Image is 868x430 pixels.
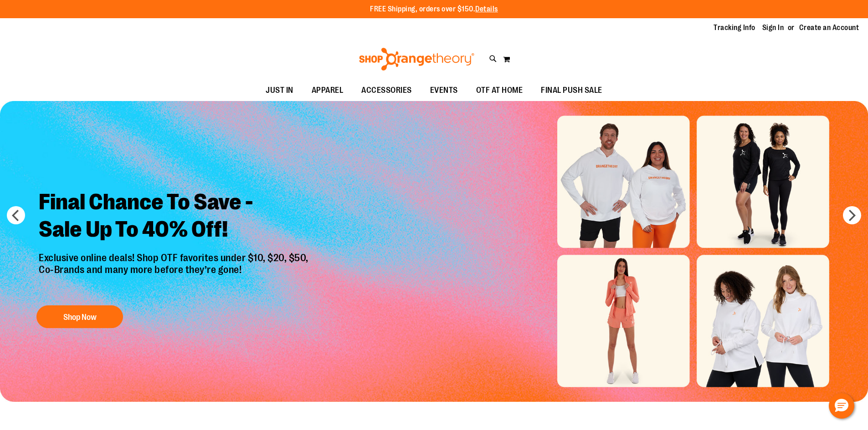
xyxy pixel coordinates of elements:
span: FINAL PUSH SALE [541,80,602,101]
span: ACCESSORIES [361,80,412,101]
a: Create an Account [799,23,859,33]
img: Shop Orangetheory [358,48,476,71]
a: OTF AT HOME [467,80,532,101]
a: FINAL PUSH SALE [532,80,611,101]
a: Final Chance To Save -Sale Up To 40% Off! Exclusive online deals! Shop OTF favorites under $10, $... [32,182,318,333]
span: EVENTS [430,80,458,101]
a: EVENTS [421,80,467,101]
button: next [843,206,861,224]
a: Tracking Info [714,23,755,33]
a: Sign In [762,23,784,33]
a: Details [475,5,498,13]
h2: Final Chance To Save - Sale Up To 40% Off! [32,182,318,252]
p: FREE Shipping, orders over $150. [370,4,498,15]
a: APPAREL [303,80,353,101]
button: Hello, have a question? Let’s chat. [829,393,854,419]
a: ACCESSORIES [352,80,421,101]
span: JUST IN [266,80,293,101]
button: Shop Now [36,305,123,328]
span: OTF AT HOME [476,80,523,101]
button: prev [7,206,25,224]
p: Exclusive online deals! Shop OTF favorites under $10, $20, $50, Co-Brands and many more before th... [32,252,318,297]
span: APPAREL [312,80,344,101]
a: JUST IN [257,80,303,101]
